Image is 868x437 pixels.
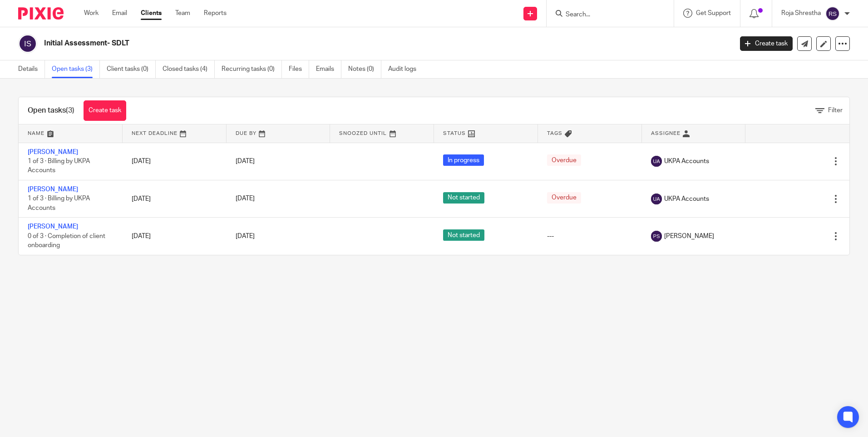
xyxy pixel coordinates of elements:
a: Clients [141,9,162,18]
span: (3) [66,107,74,114]
img: svg%3E [651,194,662,204]
a: [PERSON_NAME] [28,149,78,155]
a: Create task [84,100,126,121]
img: svg%3E [18,34,37,53]
h1: Open tasks [28,106,74,115]
span: 0 of 3 · Completion of client onboarding [28,233,105,249]
span: Overdue [547,192,581,204]
span: Get Support [696,10,731,16]
p: Roja Shrestha [781,9,821,18]
a: Open tasks (3) [52,60,100,78]
h2: Initial Assessment- SDLT [44,39,590,48]
a: Reports [204,9,227,18]
span: Status [443,131,466,136]
td: [DATE] [123,218,227,255]
a: Recurring tasks (0) [222,60,282,78]
a: Email [112,9,127,18]
a: Create task [740,36,793,51]
span: [DATE] [236,196,255,202]
a: Team [175,9,190,18]
div: --- [547,232,633,241]
span: Not started [443,192,484,204]
img: svg%3E [825,6,840,21]
a: Emails [316,60,341,78]
a: [PERSON_NAME] [28,186,78,193]
span: Not started [443,229,484,241]
img: svg%3E [651,231,662,242]
a: Notes (0) [348,60,381,78]
span: UKPA Accounts [664,194,709,204]
span: Tags [547,131,562,136]
a: Closed tasks (4) [163,60,215,78]
span: Snoozed Until [339,131,387,136]
span: 1 of 3 · Billing by UKPA Accounts [28,196,90,212]
img: Pixie [18,7,64,20]
span: 1 of 3 · Billing by UKPA Accounts [28,158,90,174]
span: Filter [828,107,843,114]
td: [DATE] [123,143,227,180]
a: Work [84,9,99,18]
span: [PERSON_NAME] [664,232,714,241]
a: Client tasks (0) [107,60,156,78]
a: [PERSON_NAME] [28,223,78,230]
span: Overdue [547,154,581,166]
span: [DATE] [236,158,255,164]
a: Files [289,60,309,78]
span: [DATE] [236,233,255,239]
span: In progress [443,154,484,166]
img: svg%3E [651,156,662,167]
a: Details [18,60,45,78]
input: Search [565,11,646,19]
a: Audit logs [388,60,423,78]
span: UKPA Accounts [664,157,709,166]
td: [DATE] [123,180,227,217]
